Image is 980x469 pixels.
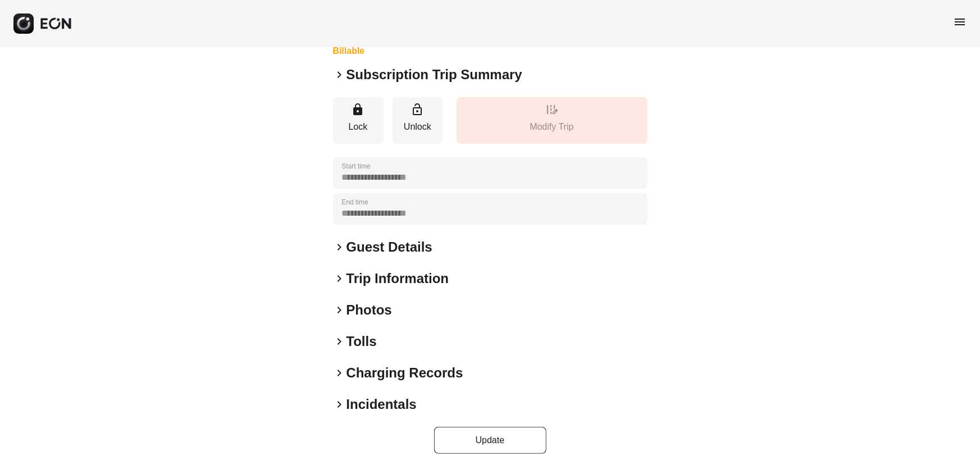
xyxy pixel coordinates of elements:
span: menu [953,15,967,29]
h2: Guest Details [347,238,432,256]
h2: Tolls [347,333,377,350]
p: Lock [339,120,378,134]
h3: Billable [333,44,446,58]
h2: Incidentals [347,395,417,413]
span: lock_open [411,103,425,116]
span: keyboard_arrow_right [333,303,347,317]
button: Update [434,427,546,454]
h2: Trip Information [347,270,449,288]
span: keyboard_arrow_right [333,366,347,380]
h2: Subscription Trip Summary [347,66,522,84]
span: keyboard_arrow_right [333,272,347,285]
h2: Photos [347,301,392,319]
span: keyboard_arrow_right [333,335,347,348]
span: keyboard_arrow_right [333,398,347,411]
button: Unlock [393,97,443,144]
span: keyboard_arrow_right [333,240,347,254]
span: keyboard_arrow_right [333,68,347,81]
button: Lock [333,97,384,144]
h2: Charging Records [347,364,463,382]
p: Unlock [398,120,437,134]
span: lock [352,103,365,116]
